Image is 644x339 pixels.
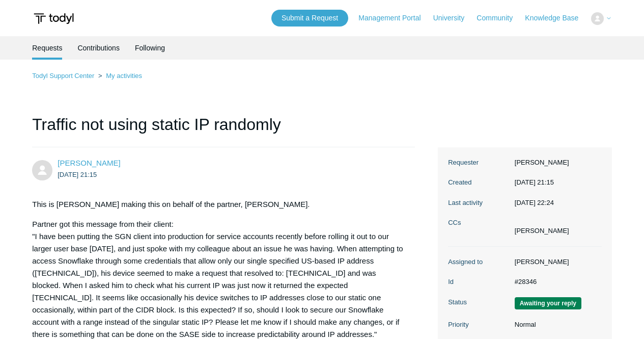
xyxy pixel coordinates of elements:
span: We are waiting for you to respond [515,297,581,309]
a: Community [477,13,523,23]
a: Contributions [77,36,120,60]
a: My activities [106,72,142,80]
li: My activities [96,72,142,80]
dt: Last activity [448,198,510,208]
dd: [PERSON_NAME] [510,257,602,267]
time: 2025-09-23T22:24:10+00:00 [515,199,554,206]
dd: [PERSON_NAME] [510,158,602,168]
li: Jay Mulder [515,226,569,236]
dt: Created [448,177,510,188]
a: Submit a Request [271,10,348,27]
a: University [433,13,474,23]
dt: Status [448,297,510,307]
h1: Traffic not using static IP randomly [32,112,414,147]
dd: #28346 [510,277,602,287]
dt: Id [448,277,510,287]
a: [PERSON_NAME] [58,159,120,167]
li: Requests [32,36,62,60]
dd: Normal [510,320,602,330]
span: Kabir Ramdew [58,159,120,167]
a: Following [135,36,165,60]
a: Todyl Support Center [32,72,94,80]
dt: Priority [448,320,510,330]
a: Knowledge Base [525,13,589,23]
dt: CCs [448,218,510,228]
dt: Assigned to [448,257,510,267]
time: 2025-09-23T21:15:09+00:00 [515,178,554,186]
time: 2025-09-23T21:15:10Z [58,171,97,178]
a: Management Portal [358,13,431,23]
img: Todyl Support Center Help Center home page [32,9,75,28]
dt: Requester [448,158,510,168]
p: This is [PERSON_NAME] making this on behalf of the partner, [PERSON_NAME]. [32,198,404,211]
li: Todyl Support Center [32,72,96,80]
